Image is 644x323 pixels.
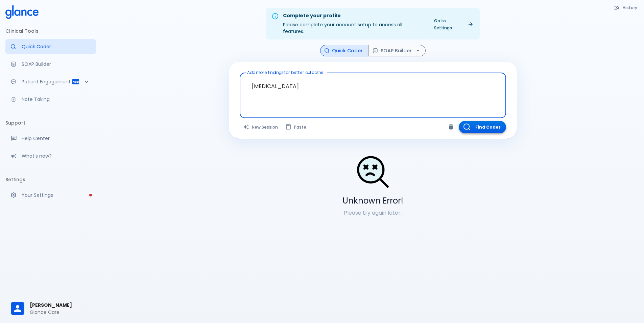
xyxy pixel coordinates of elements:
a: Moramiz: Find ICD10AM codes instantly [5,39,96,54]
li: Settings [5,171,96,188]
textarea: [MEDICAL_DATA] [244,76,501,105]
p: SOAP Builder [22,61,91,68]
p: Help Center [22,135,91,142]
a: Get help from our support team [5,131,96,146]
button: Paste from clipboard [282,121,310,133]
li: Support [5,115,96,131]
a: Advanced note-taking [5,92,96,107]
p: Glance Care [30,309,91,316]
img: Search Not Found [356,155,390,189]
div: Complete your profile [283,12,425,20]
button: Quick Coder [320,45,368,57]
div: Recent updates and feature releases [5,149,96,163]
button: Clear [446,122,456,132]
button: Clears all inputs and results. [240,121,282,133]
div: [PERSON_NAME]Glance Care [5,297,96,320]
a: Please complete account setup [5,188,96,203]
div: Please complete your account setup to access all features. [283,10,425,37]
button: History [611,3,641,12]
li: Clinical Tools [5,23,96,39]
h5: Unknown Error! [229,195,517,206]
a: Docugen: Compose a clinical documentation in seconds [5,57,96,72]
button: SOAP Builder [368,45,426,57]
p: Note Taking [22,96,91,103]
p: What's new? [22,153,91,159]
span: [PERSON_NAME] [30,302,91,309]
p: Please try again later. [229,209,517,217]
a: Go to Settings [430,16,477,33]
p: Your Settings [22,192,91,198]
button: Find Codes [459,121,506,133]
div: Patient Reports & Referrals [5,74,96,89]
p: Quick Coder [22,43,91,50]
p: Patient Engagement [22,78,72,85]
